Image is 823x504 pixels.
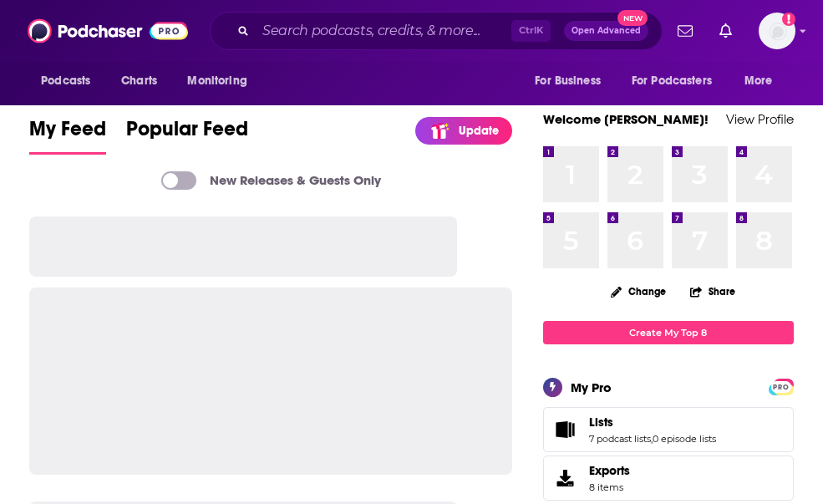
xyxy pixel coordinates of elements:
[121,69,157,93] span: Charts
[543,321,794,344] a: Create My Top 8
[523,65,622,97] button: open menu
[782,13,795,26] svg: Add a profile image
[653,433,716,445] a: 0 episode lists
[759,13,795,49] span: Logged in as kkneafsey
[549,466,582,490] span: Exports
[589,415,613,430] span: Lists
[29,65,112,97] button: open menu
[759,13,795,49] img: User Profile
[589,481,630,493] span: 8 items
[726,111,794,127] a: View Profile
[535,69,601,93] span: For Business
[187,69,246,93] span: Monitoring
[651,433,653,445] span: ,
[733,65,794,97] button: open menu
[564,21,648,41] button: Open AdvancedNew
[589,463,630,478] span: Exports
[771,379,791,392] a: PRO
[415,117,512,145] a: Update
[632,69,712,93] span: For Podcasters
[549,418,582,441] a: Lists
[759,13,795,49] button: Show profile menu
[110,65,167,97] a: Charts
[511,20,551,42] span: Ctrl K
[29,116,106,151] span: My Feed
[689,275,736,308] button: Share
[28,15,188,47] img: Podchaser - Follow, Share and Rate Podcasts
[713,17,739,45] a: Show notifications dropdown
[210,12,663,50] div: Search podcasts, credits, & more...
[175,65,268,97] button: open menu
[126,116,248,155] a: Popular Feed
[161,171,381,190] a: New Releases & Guests Only
[459,124,499,138] p: Update
[126,116,248,151] span: Popular Feed
[771,381,791,394] span: PRO
[621,65,736,97] button: open menu
[744,69,773,93] span: More
[571,379,612,395] div: My Pro
[29,116,106,155] a: My Feed
[601,281,676,302] button: Change
[589,433,651,445] a: 7 podcast lists
[572,27,641,35] span: Open Advanced
[543,407,794,452] span: Lists
[617,10,648,26] span: New
[256,18,511,44] input: Search podcasts, credits, & more...
[589,415,716,430] a: Lists
[671,17,699,45] a: Show notifications dropdown
[543,456,794,501] a: Exports
[41,69,90,93] span: Podcasts
[543,111,709,127] a: Welcome [PERSON_NAME]!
